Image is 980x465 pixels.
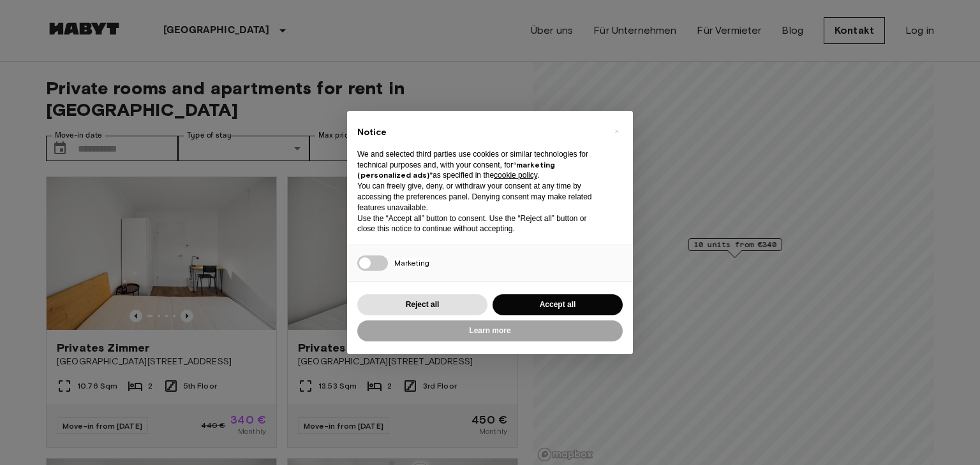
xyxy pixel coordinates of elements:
[357,320,623,341] button: Learn more
[357,213,602,235] p: Use the “Accept all” button to consent. Use the “Reject all” button or close this notice to conti...
[614,124,619,139] span: ×
[357,149,602,181] p: We and selected third parties use cookies or similar technologies for technical purposes and, wit...
[606,121,627,141] button: Close this notice
[357,294,487,315] button: Reject all
[357,160,555,180] strong: “marketing (personalized ads)”
[357,126,602,139] h2: Notice
[394,258,429,268] span: Marketing
[494,171,537,180] a: cookie policy
[493,294,623,315] button: Accept all
[357,181,602,213] p: You can freely give, deny, or withdraw your consent at any time by accessing the preferences pane...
